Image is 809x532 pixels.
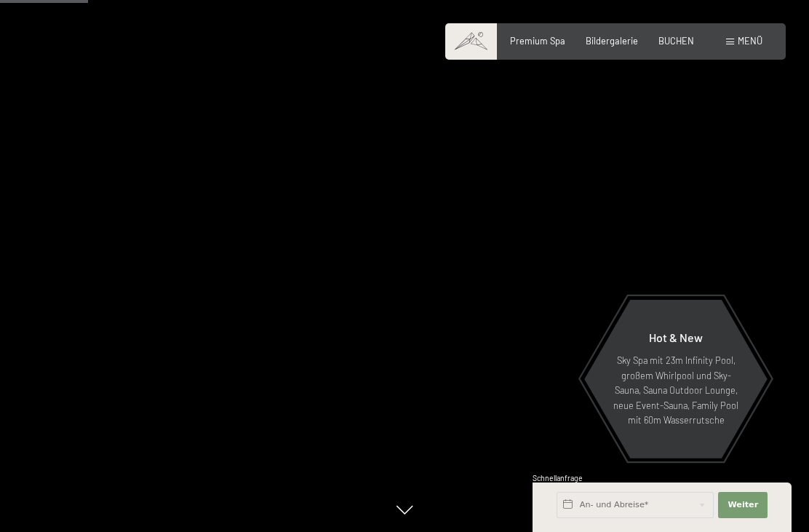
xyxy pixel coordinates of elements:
[658,35,694,47] a: BUCHEN
[510,35,565,47] a: Premium Spa
[533,474,583,483] span: Schnellanfrage
[728,499,758,511] span: Weiter
[718,492,768,518] button: Weiter
[649,330,703,344] span: Hot & New
[738,35,762,47] span: Menü
[583,299,768,459] a: Hot & New Sky Spa mit 23m Infinity Pool, großem Whirlpool und Sky-Sauna, Sauna Outdoor Lounge, ne...
[586,35,638,47] a: Bildergalerie
[613,353,739,427] p: Sky Spa mit 23m Infinity Pool, großem Whirlpool und Sky-Sauna, Sauna Outdoor Lounge, neue Event-S...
